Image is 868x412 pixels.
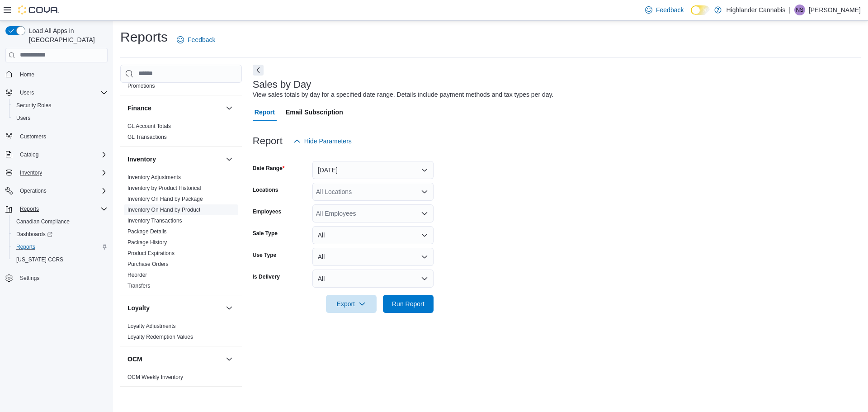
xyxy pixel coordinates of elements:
[127,323,176,329] a: Loyalty Adjustments
[9,215,111,228] button: Canadian Compliance
[16,69,38,80] a: Home
[127,207,200,213] a: Inventory On Hand by Product
[120,28,168,46] h1: Reports
[16,87,38,98] button: Users
[421,188,428,195] button: Open list of options
[120,321,242,346] div: Loyalty
[224,303,235,313] button: Loyalty
[5,64,108,308] nav: Complex example
[127,283,150,289] a: Transfers
[127,303,150,313] h3: Loyalty
[656,5,684,14] span: Feedback
[127,174,181,180] a: Inventory Adjustments
[16,256,63,263] span: [US_STATE] CCRS
[127,239,167,246] a: Package History
[2,68,111,81] button: Home
[9,228,111,241] a: Dashboards
[127,271,147,279] span: Reorder
[127,355,222,364] button: OCM
[224,354,235,365] button: OCM
[312,161,434,179] button: [DATE]
[16,231,52,238] span: Dashboards
[16,218,70,225] span: Canadian Compliance
[16,243,35,251] span: Reports
[127,228,167,235] a: Package Details
[18,5,59,14] img: Cova
[127,123,171,129] a: GL Account Totals
[691,5,710,15] input: Dark Mode
[127,374,183,380] a: OCM Weekly Inventory
[20,89,34,96] span: Users
[127,104,222,113] button: Finance
[286,103,343,121] span: Email Subscription
[13,113,108,123] span: Users
[2,203,111,215] button: Reports
[127,333,193,341] span: Loyalty Redemption Values
[13,229,56,240] a: Dashboards
[326,295,377,313] button: Export
[16,167,46,178] button: Inventory
[127,374,183,381] span: OCM Weekly Inventory
[312,270,434,288] button: All
[16,273,43,284] a: Settings
[253,186,278,194] label: Locations
[13,242,108,252] span: Reports
[2,130,111,143] button: Customers
[20,169,42,176] span: Inventory
[392,299,425,308] span: Run Report
[2,166,111,179] button: Inventory
[127,322,176,330] span: Loyalty Adjustments
[2,185,111,197] button: Operations
[25,26,108,44] span: Load All Apps in [GEOGRAPHIC_DATA]
[789,5,791,15] p: |
[9,241,111,253] button: Reports
[127,250,175,256] a: Product Expirations
[253,90,554,99] div: View sales totals by day for a specified date range. Details include payment methods and tax type...
[16,131,50,142] a: Customers
[127,272,147,278] a: Reorder
[120,372,242,386] div: OCM
[127,250,175,257] span: Product Expirations
[13,216,73,227] a: Canadian Compliance
[304,137,352,146] span: Hide Parameters
[642,1,687,19] a: Feedback
[13,242,39,252] a: Reports
[312,226,434,244] button: All
[224,103,235,114] button: Finance
[127,82,155,90] span: Promotions
[127,206,200,213] span: Inventory On Hand by Product
[253,251,276,259] label: Use Type
[127,133,167,141] span: GL Transactions
[331,295,371,313] span: Export
[127,303,222,313] button: Loyalty
[16,114,30,122] span: Users
[16,185,50,196] button: Operations
[20,205,39,213] span: Reports
[312,248,434,266] button: All
[13,229,108,240] span: Dashboards
[20,133,46,140] span: Customers
[253,165,285,172] label: Date Range
[796,5,804,15] span: NS
[253,79,311,90] h3: Sales by Day
[726,5,785,15] p: Highlander Cannabis
[9,99,111,112] button: Security Roles
[16,204,108,214] span: Reports
[13,254,108,265] span: Washington CCRS
[224,154,235,165] button: Inventory
[127,123,171,130] span: GL Account Totals
[13,216,108,227] span: Canadian Compliance
[188,35,215,44] span: Feedback
[253,136,283,147] h3: Report
[16,272,108,284] span: Settings
[809,5,861,15] p: [PERSON_NAME]
[127,218,182,224] a: Inventory Transactions
[127,174,181,181] span: Inventory Adjustments
[16,102,51,109] span: Security Roles
[173,31,219,49] a: Feedback
[16,167,108,178] span: Inventory
[127,334,193,340] a: Loyalty Redemption Values
[255,103,275,121] span: Report
[127,134,167,140] a: GL Transactions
